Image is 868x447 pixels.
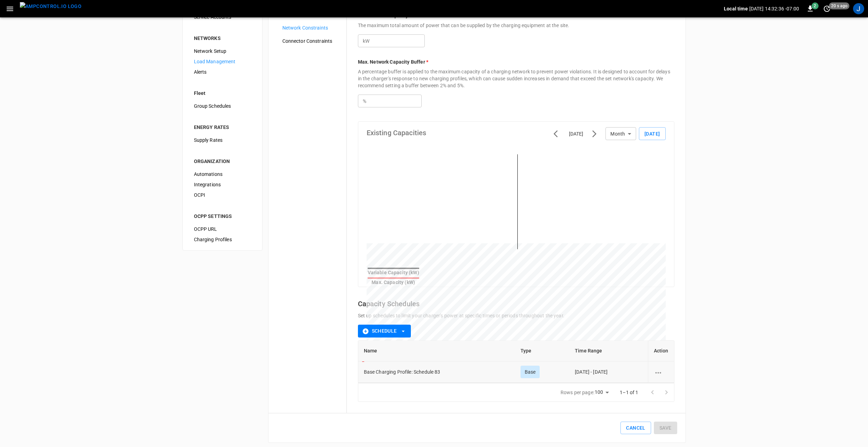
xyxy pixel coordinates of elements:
button: Schedule [358,325,411,338]
p: 1–1 of 1 [620,389,638,396]
span: Connector Constraints [282,38,341,45]
th: Name [358,341,515,361]
div: Group Schedules [188,101,257,111]
div: [DATE] [569,130,584,137]
td: Base Charging Profile: Schedule 83 [358,361,515,383]
button: Cancel [620,422,651,434]
th: Type [515,341,569,361]
div: Month [605,127,636,140]
button: set refresh interval [821,3,832,14]
p: kW [363,38,369,44]
div: Connector Constraints [277,36,346,46]
th: Action [648,341,674,361]
p: Local time [724,5,748,12]
p: [DATE] 14:32:36 -07:00 [749,5,799,12]
span: Automations [194,171,251,178]
div: OCPP URL [188,224,257,234]
span: Integrations [194,181,251,188]
div: Network Setup [188,46,257,56]
h6: Existing Capacities [367,127,427,138]
img: ampcontrol.io logo [20,2,81,11]
div: OCPI [188,190,257,200]
span: Network Constraints [282,24,341,32]
div: Supply Rates [188,135,257,145]
span: Alerts [194,68,251,76]
div: Fleet [194,90,251,97]
div: NETWORKS [194,35,251,42]
p: The maximum total amount of power that can be supplied by the charging equipment at the site. [358,22,674,29]
p: Set up schedules to limit your charger's power at specific times or periods throughout the year. [358,312,674,319]
button: [DATE] [639,127,665,140]
h6: Capacity Schedules [358,298,674,309]
span: Charging Profiles [194,236,251,243]
div: Alerts [188,67,257,77]
div: Network Constraints [277,23,346,33]
div: 100 [595,387,611,397]
div: Charging Profiles [188,234,257,245]
div: ORGANIZATION [194,158,251,165]
p: A percentage buffer is applied to the maximum capacity of a charging network to prevent power vio... [358,68,674,89]
div: Integrations [188,179,257,190]
div: Load Management [188,56,257,67]
span: OCPI [194,192,251,199]
span: 2 [812,2,819,9]
div: schedule options [654,368,668,375]
span: Supply Rates [194,137,251,144]
div: profile-icon [853,3,864,14]
span: OCPP URL [194,226,251,233]
div: ENERGY RATES [194,124,251,131]
p: Max. Network Capacity Buffer [358,58,674,65]
span: Group Schedules [194,103,251,110]
span: Load Management [194,58,251,65]
p: % [363,98,366,105]
th: Time Range [569,341,648,361]
span: 20 s ago [829,2,850,9]
span: Network Setup [194,48,251,55]
div: Automations [188,169,257,179]
div: OCPP SETTINGS [194,213,251,220]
